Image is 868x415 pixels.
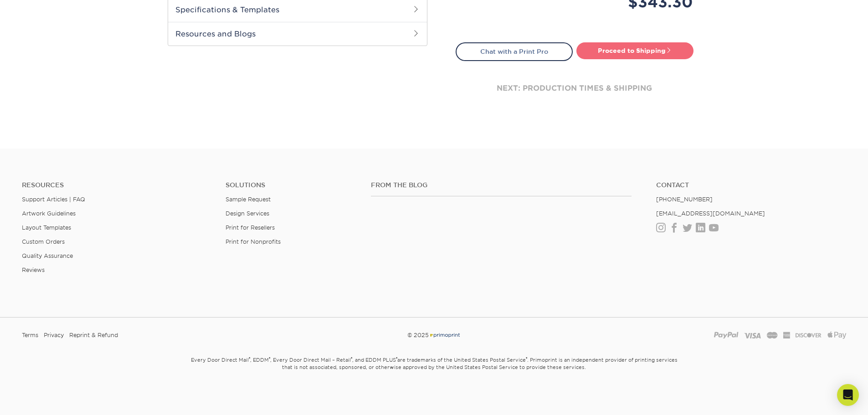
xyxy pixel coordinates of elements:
[22,181,212,189] h4: Resources
[456,61,693,116] div: next: production times & shipping
[249,356,250,361] sup: ®
[22,224,71,231] a: Layout Templates
[226,224,275,231] a: Print for Resellers
[22,266,45,273] a: Reviews
[226,210,269,217] a: Design Services
[269,356,270,361] sup: ®
[22,210,76,217] a: Artwork Guidelines
[656,196,713,203] a: [PHONE_NUMBER]
[456,42,573,61] a: Chat with a Print Pro
[351,356,352,361] sup: ®
[226,181,357,189] h4: Solutions
[168,22,427,46] h2: Resources and Blogs
[656,181,846,189] a: Contact
[69,328,118,342] a: Reprint & Refund
[226,238,281,245] a: Print for Nonprofits
[656,210,765,217] a: [EMAIL_ADDRESS][DOMAIN_NAME]
[294,328,574,342] div: © 2025
[168,353,701,393] small: Every Door Direct Mail , EDDM , Every Door Direct Mail – Retail , and EDDM PLUS are trademarks of...
[22,238,65,245] a: Custom Orders
[526,356,527,361] sup: ®
[22,252,73,259] a: Quality Assurance
[371,181,632,189] h4: From the Blog
[576,42,693,59] a: Proceed to Shipping
[22,328,38,342] a: Terms
[396,356,397,361] sup: ®
[44,328,64,342] a: Privacy
[429,332,461,338] img: Primoprint
[226,196,271,203] a: Sample Request
[837,384,859,406] div: Open Intercom Messenger
[22,196,85,203] a: Support Articles | FAQ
